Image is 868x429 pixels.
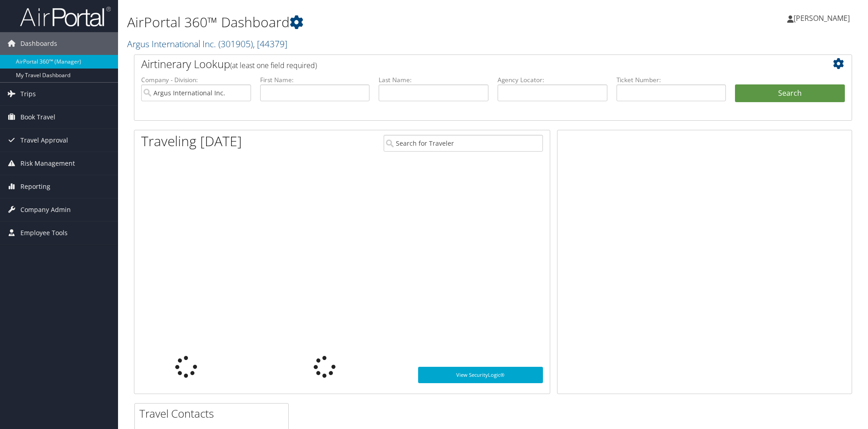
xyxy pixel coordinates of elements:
[230,60,317,70] span: (at least one field required)
[20,106,55,128] span: Book Travel
[253,38,287,50] span: , [ 44379 ]
[127,38,287,50] a: Argus International Inc.
[141,75,251,84] label: Company - Division:
[20,152,75,175] span: Risk Management
[379,75,488,84] label: Last Name:
[794,13,850,23] span: [PERSON_NAME]
[20,222,68,244] span: Employee Tools
[218,38,253,50] span: ( 301905 )
[787,5,859,32] a: [PERSON_NAME]
[260,75,370,84] label: First Name:
[20,6,111,27] img: airportal-logo.png
[139,406,288,421] h2: Travel Contacts
[127,13,615,32] h1: AirPortal 360™ Dashboard
[20,32,57,55] span: Dashboards
[141,56,785,72] h2: Airtinerary Lookup
[418,367,543,383] a: View SecurityLogic®
[498,75,607,84] label: Agency Locator:
[616,75,726,84] label: Ticket Number:
[141,132,242,151] h1: Traveling [DATE]
[20,198,71,221] span: Company Admin
[384,135,543,152] input: Search for Traveler
[735,84,845,103] button: Search
[20,129,68,152] span: Travel Approval
[20,83,36,105] span: Trips
[20,175,50,198] span: Reporting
